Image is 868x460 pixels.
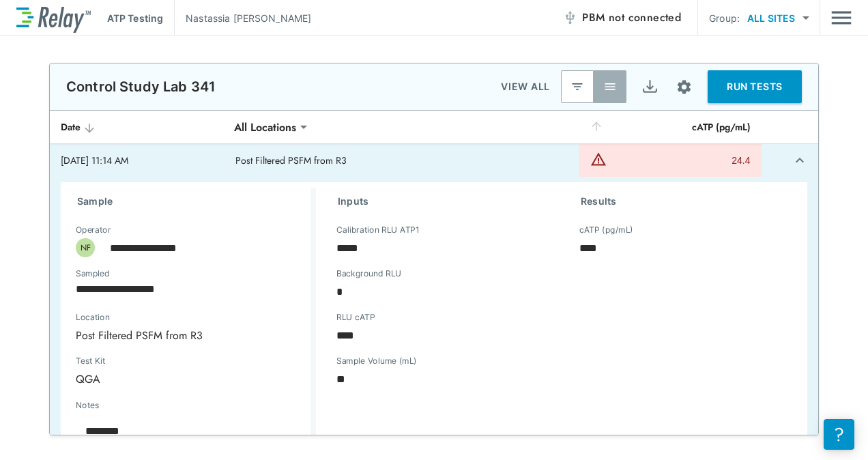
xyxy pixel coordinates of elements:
label: Notes [76,401,99,410]
img: Settings Icon [676,78,693,96]
img: Offline Icon [563,11,577,25]
p: Nastassia [PERSON_NAME] [186,11,311,25]
label: Sampled [76,269,110,278]
img: Export Icon [641,78,659,96]
button: Main menu [831,5,852,31]
label: Test Kit [76,356,179,366]
div: 24.4 [610,154,750,167]
button: Export [633,70,666,103]
div: All Locations [225,113,306,141]
label: cATP (pg/mL) [579,225,633,235]
div: Post Filtered PSFM from R3 [66,321,297,349]
label: Calibration RLU ATP1 [336,225,419,235]
input: Choose date, selected date is Aug 1, 2025 [66,275,287,302]
label: Location [76,313,249,322]
button: Site setup [666,69,702,105]
img: LuminUltra Relay [16,3,91,33]
div: QGA [66,365,204,392]
img: Drawer Icon [831,5,852,31]
iframe: Resource center [824,419,854,450]
label: Sample Volume (mL) [336,356,417,366]
label: Operator [76,225,111,235]
h3: Results [581,193,791,210]
button: expand row [788,149,811,172]
button: RUN TESTS [708,70,802,103]
h3: Sample [77,193,310,210]
img: View All [603,80,617,94]
label: Background RLU [336,269,401,278]
p: VIEW ALL [501,78,550,95]
img: Warning [590,151,607,167]
div: NF [76,238,95,257]
img: Latest [570,80,584,94]
h3: Inputs [338,193,548,210]
div: [DATE] 11:14 AM [61,154,214,167]
span: not connected [609,10,681,25]
th: Date [50,111,225,144]
button: PBM not connected [558,4,686,31]
label: RLU cATP [336,313,375,322]
p: Control Study Lab 341 [66,78,216,95]
td: Post Filtered PSFM from R3 [225,144,579,177]
div: cATP (pg/mL) [590,119,750,135]
span: PBM [582,8,681,27]
p: ATP Testing [107,11,163,25]
p: Group: [709,11,740,25]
